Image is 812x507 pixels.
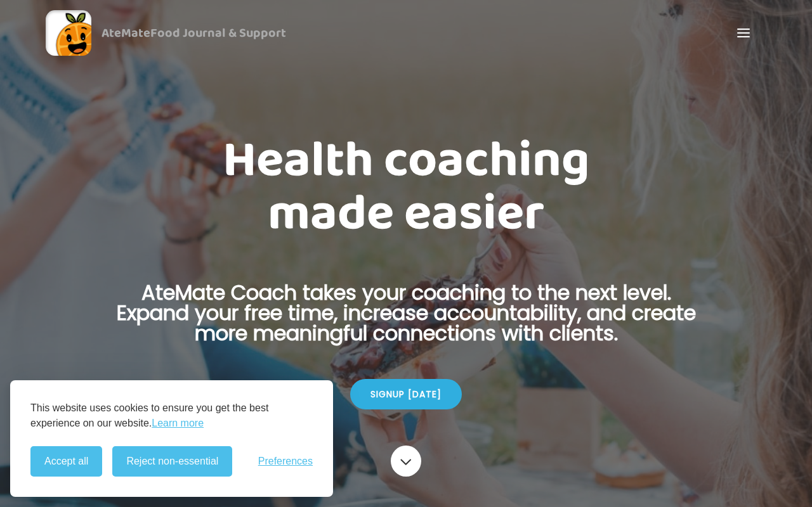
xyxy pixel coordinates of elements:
[150,23,286,43] span: Food Journal & Support
[30,401,313,431] p: This website uses cookies to ensure you get the best experience on our website.
[30,446,102,477] button: Accept all cookies
[350,379,462,409] div: Signup [DATE]
[258,456,313,467] button: Toggle preferences
[46,10,766,56] a: AteMateFood Journal & Support
[112,446,232,477] button: Reject non-essential
[152,416,204,431] a: Learn more
[258,456,313,467] span: Preferences
[91,23,286,43] div: AteMate
[96,134,716,241] h1: Health coaching made easier
[96,283,716,359] p: AteMate Coach takes your coaching to the next level. Expand your free time, increase accountabili...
